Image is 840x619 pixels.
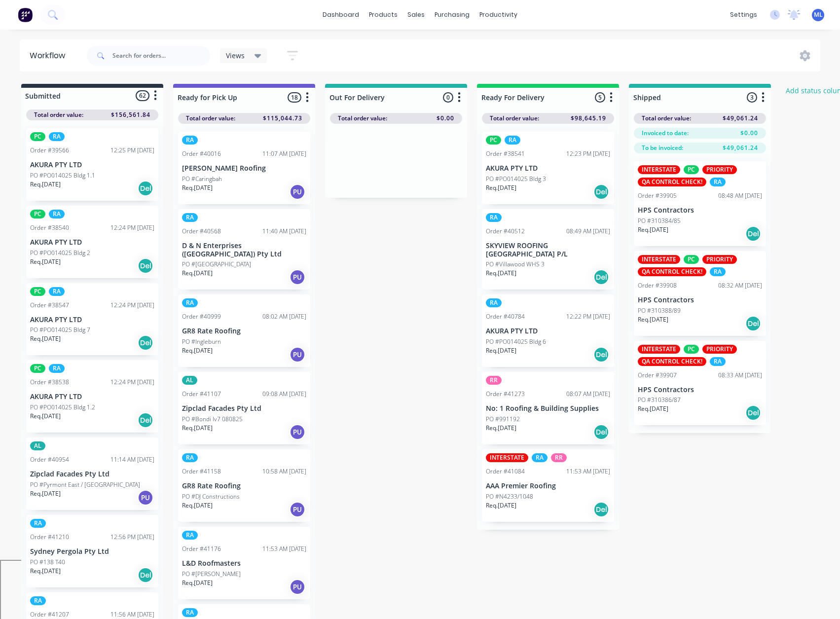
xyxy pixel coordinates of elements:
div: 11:56 AM [DATE] [110,610,154,619]
div: PU [290,424,305,440]
div: RA [710,357,726,366]
div: 12:56 PM [DATE] [110,533,154,542]
div: Order #41207 [30,610,69,619]
div: 11:40 AM [DATE] [262,227,306,236]
div: ALOrder #4095411:14 AM [DATE]Zipclad Facades Pty LtdPO #Pyrmont East / [GEOGRAPHIC_DATA]Req.[DATE]PU [26,437,158,510]
p: L&D Roofmasters [182,559,306,568]
div: PU [290,269,305,285]
div: Del [745,316,761,331]
p: Req. [DATE] [638,315,668,324]
div: 12:24 PM [DATE] [110,301,154,310]
span: Total order value: [642,114,691,123]
div: 08:33 AM [DATE] [718,371,762,380]
div: INTERSTATEPCPRIORITYQA CONTROL CHECK!RAOrder #3990808:32 AM [DATE]HPS ContractorsPO #310388/89Req... [634,251,766,336]
div: Order #39566 [30,146,69,155]
div: PRIORITY [702,165,737,174]
div: PC [30,287,45,296]
div: PU [138,490,153,506]
div: Order #41107 [182,390,221,399]
div: Order #41176 [182,545,221,553]
p: GR8 Rate Roofing [182,482,306,490]
span: $115,044.73 [263,114,302,123]
div: PC [684,345,699,354]
div: RR [486,376,502,385]
p: PO #[GEOGRAPHIC_DATA] [182,260,251,269]
div: Order #40999 [182,312,221,321]
p: Req. [DATE] [486,183,516,192]
div: PCRAOrder #3854712:24 PM [DATE]AKURA PTY LTDPO #PO014025 Bldg 7Req.[DATE]Del [26,283,158,356]
div: PU [290,184,305,200]
div: QA CONTROL CHECK! [638,267,706,276]
p: Req. [DATE] [638,225,668,234]
div: RA [486,298,502,307]
div: PCRAOrder #3854012:24 PM [DATE]AKURA PTY LTDPO #PO014025 Bldg 2Req.[DATE]Del [26,206,158,278]
div: 11:53 AM [DATE] [262,545,306,553]
div: RA [182,298,198,307]
div: AL [30,441,45,450]
span: Total order value: [490,114,539,123]
p: Req. [DATE] [182,183,213,192]
div: Order #38541 [486,149,525,158]
div: PC [30,364,45,373]
p: Req. [DATE] [638,404,668,413]
a: dashboard [318,7,364,22]
p: Req. [DATE] [486,501,516,510]
div: settings [725,7,762,22]
div: RAOrder #4117611:53 AM [DATE]L&D RoofmastersPO #[PERSON_NAME]Req.[DATE]PU [178,527,310,599]
input: Search for orders... [112,46,210,66]
div: Order #38547 [30,301,69,310]
div: Order #40512 [486,227,525,236]
p: PO #PO014025 Bldg 6 [486,337,546,346]
p: PO #Pyrmont East / [GEOGRAPHIC_DATA] [30,480,140,489]
div: RA [710,267,726,276]
div: PC [30,132,45,141]
div: RA [710,178,726,186]
span: Total order value: [338,114,387,123]
div: RA [505,136,520,145]
p: Req. [DATE] [486,346,516,355]
div: INTERSTATEPCPRIORITYQA CONTROL CHECK!RAOrder #3990708:33 AM [DATE]HPS ContractorsPO #310386/87Req... [634,341,766,426]
p: Req. [DATE] [486,269,516,278]
div: Order #41273 [486,390,525,399]
p: PO #DJ Constructions [182,492,240,501]
p: AKURA PTY LTD [30,238,154,247]
p: PO #Ingleburn [182,337,221,346]
div: RA [49,132,65,141]
div: RA [182,136,198,145]
div: Del [593,347,609,363]
div: Order #40568 [182,227,221,236]
span: Invoiced to date: [642,129,689,138]
div: PRIORITY [702,255,737,264]
div: RAOrder #4001611:07 AM [DATE][PERSON_NAME] RoofingPO #CaringbahReq.[DATE]PU [178,132,310,204]
p: SKYVIEW ROOFING [GEOGRAPHIC_DATA] P/L [486,242,610,258]
p: HPS Contractors [638,296,762,304]
div: products [364,7,402,22]
div: Order #39907 [638,371,677,380]
p: AKURA PTY LTD [30,393,154,401]
div: Del [593,502,609,517]
div: Order #41210 [30,533,69,542]
div: INTERSTATE [638,255,680,264]
div: 12:23 PM [DATE] [566,149,610,158]
div: Del [745,226,761,242]
div: purchasing [430,7,475,22]
div: RA [49,364,65,373]
p: AKURA PTY LTD [30,161,154,169]
div: 09:08 AM [DATE] [262,390,306,399]
p: Req. [DATE] [30,334,61,343]
p: Req. [DATE] [30,180,61,189]
span: $156,561.84 [111,110,150,119]
p: GR8 Rate Roofing [182,327,306,335]
div: sales [402,7,430,22]
div: PC [684,165,699,174]
span: $0.00 [437,114,454,123]
div: RAOrder #4056811:40 AM [DATE]D & N Enterprises ([GEOGRAPHIC_DATA]) Pty LtdPO #[GEOGRAPHIC_DATA]Re... [178,209,310,290]
div: RR [551,453,567,462]
div: RA [182,531,198,540]
div: RAOrder #4051208:49 AM [DATE]SKYVIEW ROOFING [GEOGRAPHIC_DATA] P/LPO #Villawood WHS 3Req.[DATE]Del [482,209,614,290]
div: RAOrder #4099908:02 AM [DATE]GR8 Rate RoofingPO #IngleburnReq.[DATE]PU [178,294,310,367]
p: PO #310384/85 [638,217,681,225]
img: Factory [18,7,33,22]
p: PO #991192 [486,415,520,424]
div: Order #40954 [30,455,69,464]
